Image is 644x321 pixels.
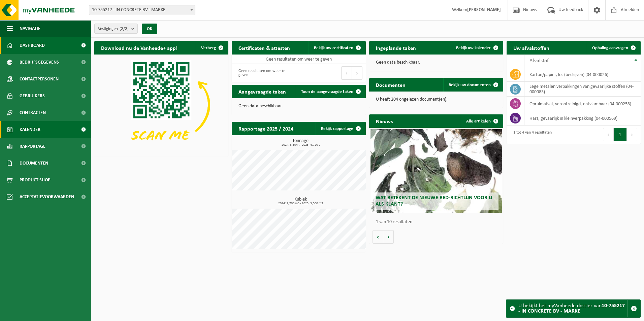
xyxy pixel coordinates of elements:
a: Ophaling aanvragen [587,41,640,55]
h2: Nieuws [369,114,399,128]
h2: Aangevraagde taken [232,85,293,98]
a: Bekijk uw documenten [443,78,503,92]
span: 2024: 7,700 m3 - 2025: 5,500 m3 [235,202,366,205]
h3: Kubiek [235,197,366,205]
h3: Tonnage [235,139,366,147]
span: Afvalstof [529,58,549,64]
a: Alle artikelen [461,114,503,128]
button: Vestigingen(2/2) [94,24,138,34]
button: OK [142,24,157,34]
h2: Ingeplande taken [369,41,423,54]
span: Product Shop [20,172,50,188]
div: U bekijkt het myVanheede dossier van [518,300,627,317]
span: Dashboard [20,37,45,54]
h2: Rapportage 2025 / 2024 [232,122,300,135]
span: Verberg [201,46,216,50]
h2: Uw afvalstoffen [507,41,556,54]
span: 10-755217 - IN CONCRETE BV - MARKE [89,5,195,15]
div: 1 tot 4 van 4 resultaten [510,127,552,142]
count: (2/2) [120,27,129,31]
span: Documenten [20,155,48,172]
span: Toon de aangevraagde taken [301,90,353,94]
span: Kalender [20,121,40,138]
span: Acceptatievoorwaarden [20,188,74,205]
button: Vorige [373,230,383,244]
span: Bedrijfsgegevens [20,54,59,71]
span: Gebruikers [20,87,45,104]
td: karton/papier, los (bedrijven) (04-000026) [524,67,641,82]
button: Previous [341,66,352,80]
strong: [PERSON_NAME] [467,7,501,12]
span: Rapportage [20,138,45,155]
a: Bekijk uw kalender [451,41,503,55]
a: Bekijk uw certificaten [309,41,365,55]
span: Navigatie [20,20,40,37]
span: Contracten [20,104,46,121]
h2: Documenten [369,78,412,91]
span: Contactpersonen [20,71,59,87]
button: Verberg [196,41,228,55]
strong: 10-755217 - IN CONCRETE BV - MARKE [518,303,625,314]
td: opruimafval, verontreinigd, ontvlambaar (04-000258) [524,97,641,111]
p: 1 van 10 resultaten [376,220,500,224]
p: Geen data beschikbaar. [376,60,496,65]
p: Geen data beschikbaar. [238,104,359,109]
td: hars, gevaarlijk in kleinverpakking (04-000569) [524,111,641,126]
button: Previous [603,128,614,141]
span: Bekijk uw documenten [449,83,491,87]
h2: Certificaten & attesten [232,41,297,54]
span: Vestigingen [98,24,129,34]
td: Geen resultaten om weer te geven [232,55,366,64]
img: Download de VHEPlus App [94,55,228,155]
h2: Download nu de Vanheede+ app! [94,41,184,54]
button: Next [352,66,362,80]
a: Bekijk rapportage [316,122,365,135]
p: U heeft 204 ongelezen document(en). [376,97,496,102]
button: 1 [614,128,627,141]
button: Next [627,128,637,141]
span: Wat betekent de nieuwe RED-richtlijn voor u als klant? [376,195,492,207]
td: lege metalen verpakkingen van gevaarlijke stoffen (04-000083) [524,82,641,97]
button: Volgende [383,230,394,244]
a: Toon de aangevraagde taken [296,85,365,98]
span: 2024: 3,694 t - 2025: 4,720 t [235,143,366,147]
a: Wat betekent de nieuwe RED-richtlijn voor u als klant? [371,129,502,213]
span: Bekijk uw certificaten [314,46,353,50]
span: Bekijk uw kalender [456,46,491,50]
div: Geen resultaten om weer te geven [235,66,295,80]
span: Ophaling aanvragen [592,46,628,50]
